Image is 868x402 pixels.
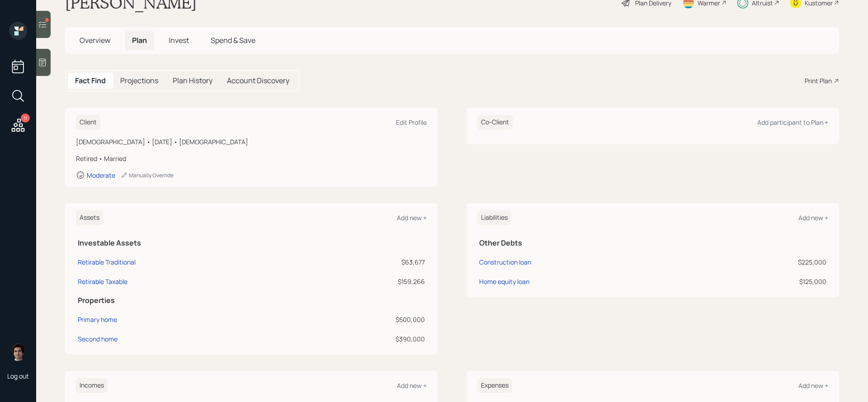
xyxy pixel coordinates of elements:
[479,239,826,247] h5: Other Debts
[76,154,427,163] div: Retired • Married
[121,171,174,179] div: Manually Override
[78,315,117,324] div: Primary home
[78,239,425,247] h5: Investable Assets
[87,171,115,180] div: Moderate
[479,257,531,267] div: Construction loan
[477,210,511,225] h6: Liabilities
[306,334,425,344] div: $390,000
[757,118,828,127] div: Add participant to Plan +
[76,378,108,393] h6: Incomes
[120,76,158,85] h5: Projections
[21,114,30,123] div: 11
[227,76,289,85] h5: Account Discovery
[702,257,826,267] div: $225,000
[397,213,427,222] div: Add new +
[477,115,513,130] h6: Co-Client
[78,334,118,344] div: Second home
[76,115,100,130] h6: Client
[306,257,425,267] div: $63,677
[396,118,427,127] div: Edit Profile
[211,35,255,45] span: Spend & Save
[798,213,828,222] div: Add new +
[798,381,828,390] div: Add new +
[306,315,425,324] div: $500,000
[169,35,189,45] span: Invest
[78,257,136,267] div: Retirable Traditional
[479,277,529,286] div: Home equity loan
[477,378,512,393] h6: Expenses
[78,277,127,286] div: Retirable Taxable
[9,343,27,361] img: harrison-schaefer-headshot-2.png
[76,137,427,147] div: [DEMOGRAPHIC_DATA] • [DATE] • [DEMOGRAPHIC_DATA]
[397,381,427,390] div: Add new +
[702,277,826,286] div: $125,000
[132,35,147,45] span: Plan
[75,76,106,85] h5: Fact Find
[76,210,103,225] h6: Assets
[78,296,425,305] h5: Properties
[805,76,832,85] div: Print Plan
[80,35,110,45] span: Overview
[306,277,425,286] div: $159,266
[173,76,212,85] h5: Plan History
[7,372,29,380] div: Log out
